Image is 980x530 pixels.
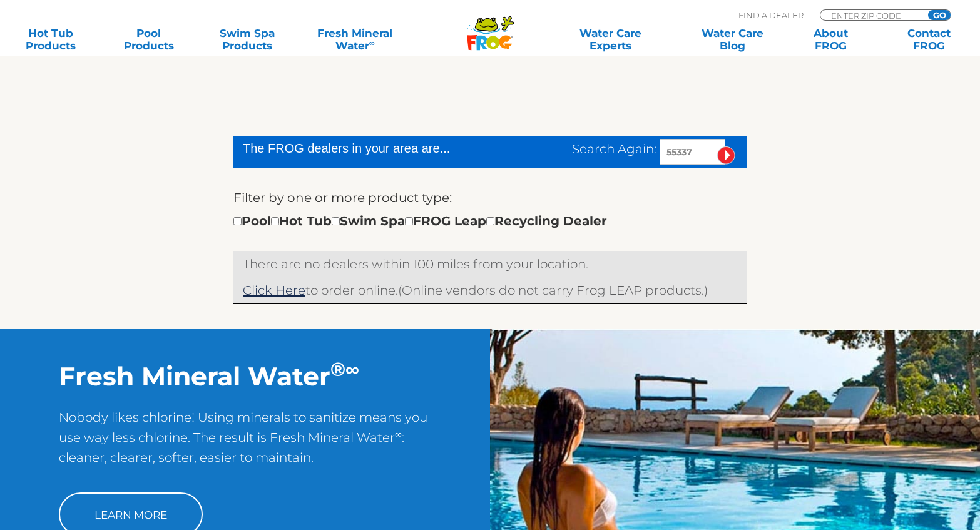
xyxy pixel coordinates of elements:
[695,27,771,52] a: Water CareBlog
[793,27,869,52] a: AboutFROG
[717,146,735,165] input: Submit
[59,407,431,480] p: Nobody likes chlorine! Using minerals to sanitize means you use way less chlorine. The result is ...
[369,38,375,48] sup: ∞
[243,283,305,298] a: Click Here
[830,10,914,21] input: Zip Code Form
[395,428,402,440] sup: ∞
[209,27,285,52] a: Swim SpaProducts
[243,280,737,300] p: (Online vendors do not carry Frog LEAP products.)
[307,27,403,52] a: Fresh MineralWater∞
[111,27,187,52] a: PoolProducts
[13,27,89,52] a: Hot TubProducts
[59,360,431,392] h2: Fresh Mineral Water
[572,141,656,156] span: Search Again:
[330,357,345,381] sup: ®
[243,283,398,298] span: to order online.
[928,10,951,20] input: GO
[891,27,967,52] a: ContactFROG
[549,27,673,52] a: Water CareExperts
[345,357,359,381] sup: ∞
[243,139,495,158] div: The FROG dealers in your area are...
[233,188,452,208] label: Filter by one or more product type:
[738,9,804,21] p: Find A Dealer
[233,211,607,231] div: Pool Hot Tub Swim Spa FROG Leap Recycling Dealer
[243,254,737,274] p: There are no dealers within 100 miles from your location.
